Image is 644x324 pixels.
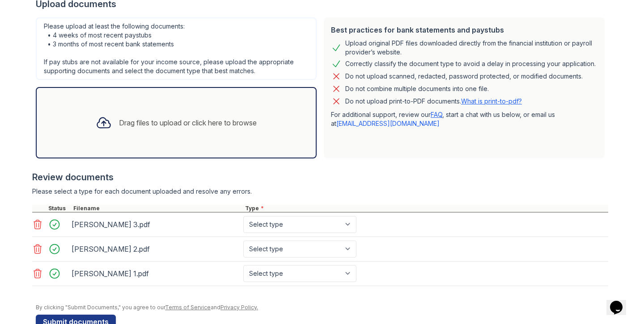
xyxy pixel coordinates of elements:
iframe: chat widget [606,288,635,315]
div: Correctly classify the document type to avoid a delay in processing your application. [345,58,596,69]
div: Please upload at least the following documents: • 4 weeks of most recent paystubs • 3 months of m... [36,17,317,80]
div: By clicking "Submit Documents," you agree to our and [36,304,608,311]
div: Do not combine multiple documents into one file. [345,83,489,94]
div: Type [243,205,608,212]
div: Filename [72,205,243,212]
a: Privacy Policy. [220,304,258,311]
div: Review documents [32,171,608,183]
div: [PERSON_NAME] 2.pdf [72,242,240,256]
div: Drag files to upload or click here to browse [119,117,257,128]
div: Status [47,205,72,212]
p: For additional support, review our , start a chat with us below, or email us at [331,110,597,128]
a: Terms of Service [165,304,211,311]
a: What is print-to-pdf? [461,97,522,105]
div: Upload original PDF files downloaded directly from the financial institution or payroll provider’... [345,39,597,57]
div: Do not upload scanned, redacted, password protected, or modified documents. [345,71,583,82]
div: Best practices for bank statements and paystubs [331,25,597,35]
div: [PERSON_NAME] 3.pdf [72,217,240,232]
a: FAQ [431,111,442,118]
a: [EMAIL_ADDRESS][DOMAIN_NAME] [336,120,440,127]
p: Do not upload print-to-PDF documents. [345,97,522,106]
div: Please select a type for each document uploaded and resolve any errors. [32,187,608,196]
div: [PERSON_NAME] 1.pdf [72,266,240,281]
